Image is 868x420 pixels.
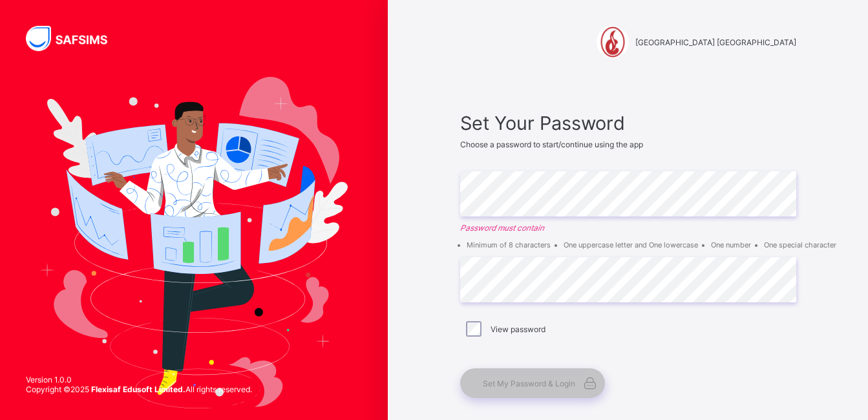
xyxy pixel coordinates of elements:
span: Set My Password & Login [483,379,575,388]
li: One special character [764,240,836,249]
img: Hero Image [40,77,348,408]
span: Copyright © 2025 All rights reserved. [26,384,252,394]
label: View password [491,324,545,334]
span: Choose a password to start/continue using the app [460,140,643,149]
li: One number [711,240,751,249]
span: Version 1.0.0 [26,375,252,384]
span: Set Your Password [460,112,796,134]
img: SAFSIMS Logo [26,26,123,51]
em: Password must contain [460,223,796,233]
li: Minimum of 8 characters [467,240,551,249]
span: [GEOGRAPHIC_DATA] [GEOGRAPHIC_DATA] [635,37,796,47]
li: One uppercase letter and One lowercase [564,240,698,249]
strong: Flexisaf Edusoft Limited. [91,384,185,394]
img: Corona School Victoria Island [597,26,629,58]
